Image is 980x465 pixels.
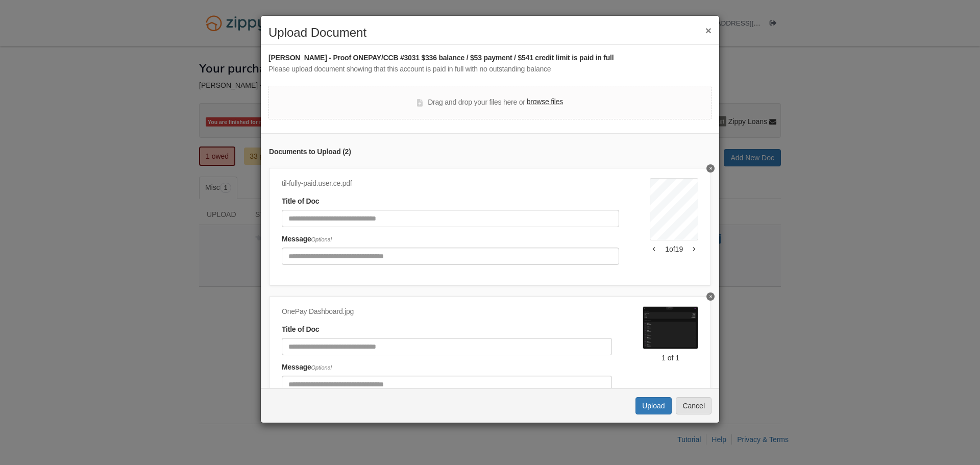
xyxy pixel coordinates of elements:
label: Message [282,234,332,245]
input: Document Title [282,210,619,227]
button: × [705,25,712,36]
div: Please upload document showing that this account is paid in full with no outstanding balance [268,64,712,75]
div: 1 of 1 [643,353,698,363]
button: Delete undefined [706,164,715,173]
label: Title of Doc [282,196,319,207]
label: browse files [527,96,563,108]
label: Title of Doc [282,324,319,335]
input: Include any comments on this document [282,248,619,265]
div: OnePay Dashboard.jpg [282,306,612,317]
button: Delete undefined [706,292,715,301]
span: Optional [311,364,332,371]
div: [PERSON_NAME] - Proof ONEPAY/CCB #3031 $336 balance / $53 payment / $541 credit limit is paid in ... [268,53,712,64]
span: Optional [311,236,332,242]
input: Include any comments on this document [282,376,612,393]
div: Documents to Upload ( 2 ) [269,146,711,158]
button: Cancel [676,397,712,414]
h2: Upload Document [268,26,712,39]
input: Document Title [282,338,612,355]
label: Message [282,362,332,373]
div: Drag and drop your files here or [417,96,563,109]
div: 1 of 19 [650,244,698,254]
div: til-fully-paid.user.ce.pdf [282,178,619,189]
button: Upload [635,397,671,414]
img: OnePay Dashboard.jpg [643,306,698,349]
